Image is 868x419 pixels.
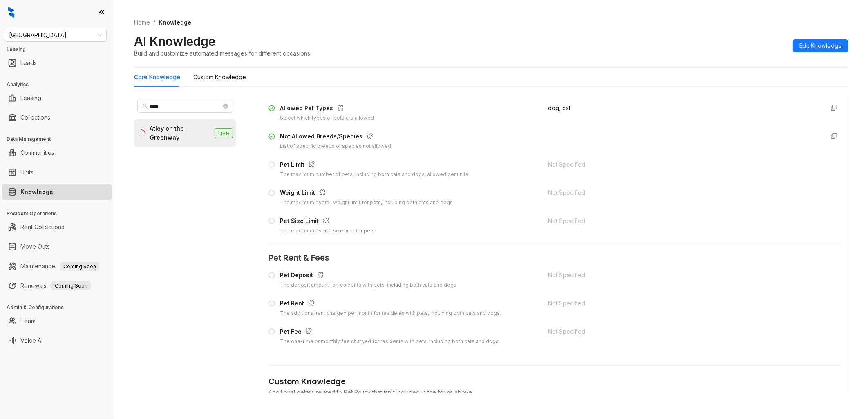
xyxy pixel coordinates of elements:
[20,332,43,349] a: Voice AI
[134,49,311,58] div: Build and customize automated messages for different occasions.
[280,143,391,150] div: List of specific breeds or species not allowed
[51,281,91,290] span: Coming Soon
[2,164,112,181] li: Units
[280,281,458,289] div: The deposit amount for residents with pets, including both cats and dogs.
[9,29,102,41] span: Fairfield
[8,7,14,18] img: logo
[280,327,500,338] div: Pet Fee
[20,278,91,294] a: RenewalsComing Soon
[20,90,41,106] a: Leasing
[280,271,458,281] div: Pet Deposit
[223,104,228,109] span: close-circle
[280,132,391,143] div: Not Allowed Breeds/Species
[280,199,453,207] div: The maximum overall weight limit for pets, including both cats and dogs
[60,262,99,271] span: Coming Soon
[2,145,112,161] li: Communities
[280,299,501,310] div: Pet Rent
[20,164,34,181] a: Units
[2,258,112,274] li: Maintenance
[548,216,818,225] div: Not Specified
[548,271,818,280] div: Not Specified
[7,304,114,311] h3: Admin & Configurations
[7,46,114,53] h3: Leasing
[2,90,112,106] li: Leasing
[153,18,155,27] li: /
[134,33,215,49] h2: AI Knowledge
[150,124,211,142] div: Atley on the Greenway
[280,104,374,114] div: Allowed Pet Types
[548,105,570,111] span: dog, cat
[280,160,470,171] div: Pet Limit
[548,188,818,197] div: Not Specified
[7,81,114,88] h3: Analytics
[20,219,64,235] a: Rent Collections
[2,184,112,200] li: Knowledge
[268,388,841,397] div: Additional details related to Pet Policy that isn't included in the forms above.
[548,160,818,169] div: Not Specified
[159,19,191,26] span: Knowledge
[2,109,112,126] li: Collections
[280,188,453,199] div: Weight Limit
[280,338,500,345] div: The one-time or monthly fee charged for residents with pets, including both cats and dogs.
[20,238,50,255] a: Move Outs
[2,55,112,71] li: Leads
[280,227,375,235] div: The maximum overall size limit for pets
[280,171,470,178] div: The maximum number of pets, including both cats and dogs, allowed per units.
[7,210,114,217] h3: Resident Operations
[132,18,152,27] a: Home
[2,219,112,235] li: Rent Collections
[793,39,848,52] button: Edit Knowledge
[280,114,374,122] div: Select which types of pets are allowed
[268,375,841,388] div: Custom Knowledge
[134,73,180,82] div: Core Knowledge
[2,332,112,349] li: Voice AI
[548,327,818,336] div: Not Specified
[7,136,114,143] h3: Data Management
[142,103,148,109] span: search
[20,313,36,329] a: Team
[20,55,37,71] a: Leads
[215,128,233,138] span: Live
[2,238,112,255] li: Move Outs
[548,299,818,308] div: Not Specified
[20,145,54,161] a: Communities
[268,252,841,264] span: Pet Rent & Fees
[799,41,842,50] span: Edit Knowledge
[193,73,246,82] div: Custom Knowledge
[2,278,112,294] li: Renewals
[280,216,375,227] div: Pet Size Limit
[280,310,501,317] div: The additional rent charged per month for residents with pets, including both cats and dogs.
[20,184,53,200] a: Knowledge
[20,109,50,126] a: Collections
[2,313,112,329] li: Team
